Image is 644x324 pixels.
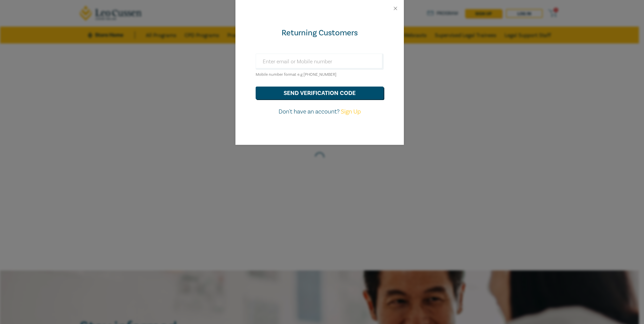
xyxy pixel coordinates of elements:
[256,28,384,38] div: Returning Customers
[256,72,336,77] small: Mobile number format e.g [PHONE_NUMBER]
[256,107,384,116] p: Don't have an account?
[256,87,384,99] button: send verification code
[341,108,361,116] a: Sign Up
[392,5,398,11] button: Close
[256,54,384,70] input: Enter email or Mobile number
